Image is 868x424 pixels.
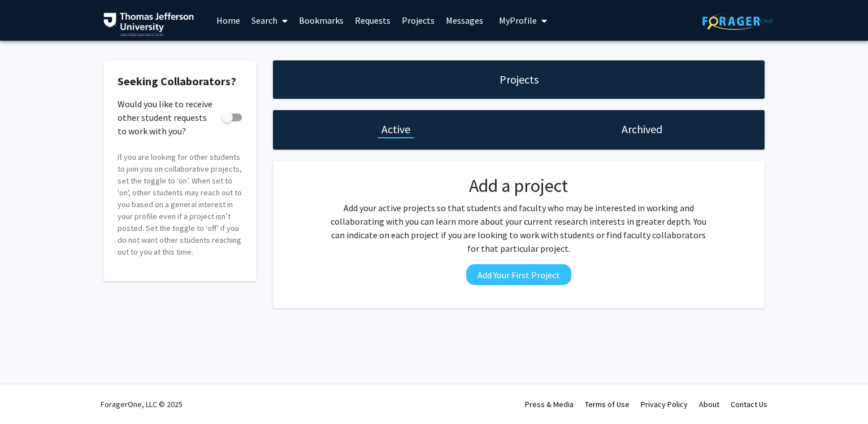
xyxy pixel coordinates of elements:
[327,175,710,196] h2: Add a project
[440,1,489,40] a: Messages
[293,1,349,40] a: Bookmarks
[499,15,537,26] span: My Profile
[641,399,688,409] a: Privacy Policy
[525,399,574,409] a: Press & Media
[349,1,396,40] a: Requests
[103,12,194,36] img: Thomas Jefferson University Logo
[8,373,48,416] iframe: Chat
[585,399,630,409] a: Terms of Use
[246,1,293,40] a: Search
[327,201,710,255] p: Add your active projects so that students and faculty who may be interested in working and collab...
[731,399,767,409] a: Contact Us
[101,384,183,424] div: ForagerOne, LLC © 2025
[118,75,242,88] h2: Seeking Collaborators?
[211,1,246,40] a: Home
[702,12,773,30] img: ForagerOne Logo
[466,264,571,285] button: Add Your First Project
[500,72,539,88] h1: Projects
[118,151,242,258] p: If you are looking for other students to join you on collaborative projects, set the toggle to ‘o...
[622,121,662,137] h1: Archived
[396,1,440,40] a: Projects
[118,97,217,138] span: Would you like to receive other student requests to work with you?
[699,399,719,409] a: About
[381,121,410,137] h1: Active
